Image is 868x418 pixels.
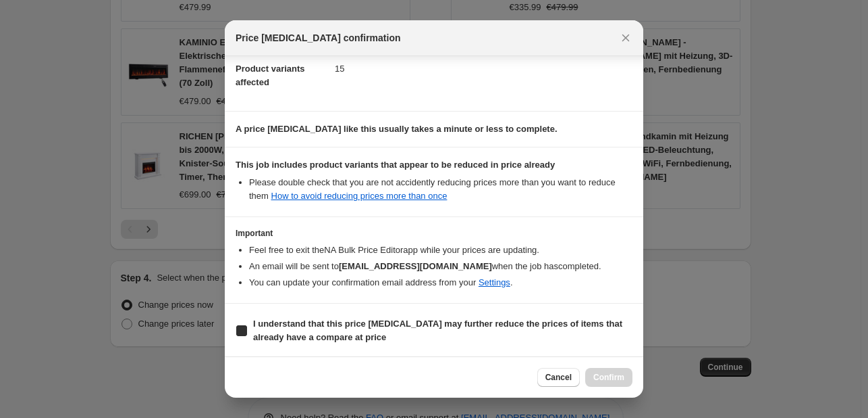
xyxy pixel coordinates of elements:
button: Cancel [537,368,580,387]
li: Feel free to exit the NA Bulk Price Editor app while your prices are updating. [249,243,632,257]
span: Product variants affected [236,64,305,87]
b: I understand that this price [MEDICAL_DATA] may further reduce the prices of items that already h... [253,319,622,342]
li: You can update your confirmation email address from your . [249,276,632,289]
a: Settings [479,277,510,287]
span: Cancel [545,372,572,383]
h3: Important [236,228,632,239]
li: An email will be sent to when the job has completed . [249,260,632,273]
a: How to avoid reducing prices more than once [271,191,447,201]
b: A price [MEDICAL_DATA] like this usually takes a minute or less to complete. [236,124,558,134]
b: [EMAIL_ADDRESS][DOMAIN_NAME] [339,261,492,271]
dd: 15 [335,51,632,87]
b: This job includes product variants that appear to be reduced in price already [236,160,555,170]
span: Price [MEDICAL_DATA] confirmation [236,31,401,45]
button: Close [616,28,635,47]
li: Please double check that you are not accidently reducing prices more than you want to reduce them [249,176,632,203]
